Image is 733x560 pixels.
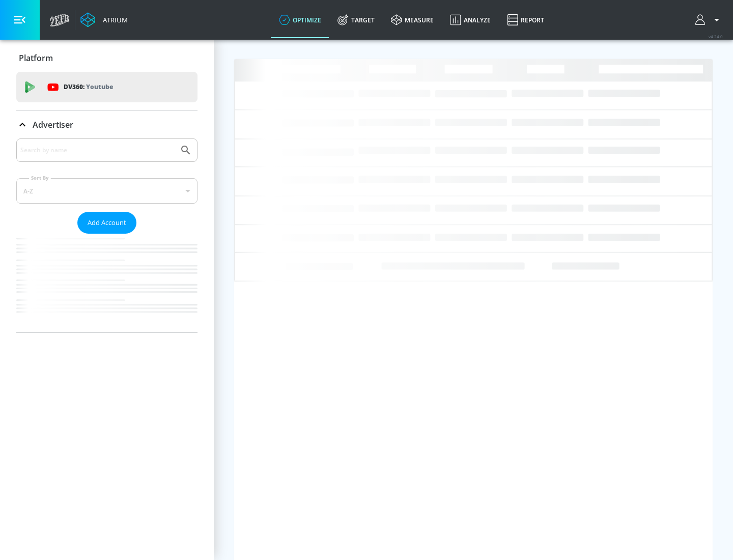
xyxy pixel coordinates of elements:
a: measure [383,2,442,38]
div: DV360: Youtube [16,72,198,102]
div: Platform [16,44,198,72]
a: Target [329,2,383,38]
div: Advertiser [16,138,198,332]
p: Advertiser [33,119,73,130]
a: Analyze [442,2,499,38]
p: Youtube [86,81,113,92]
div: A-Z [16,178,198,204]
span: v 4.24.0 [709,34,723,39]
p: DV360: [64,81,113,93]
p: Platform [19,52,53,64]
div: Atrium [99,15,128,24]
span: Add Account [88,217,126,229]
a: optimize [271,2,329,38]
label: Sort By [29,175,51,181]
nav: list of Advertiser [16,234,198,332]
button: Add Account [77,212,136,234]
div: Advertiser [16,110,198,139]
input: Search by name [20,144,175,157]
a: Report [499,2,552,38]
a: Atrium [80,12,128,27]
